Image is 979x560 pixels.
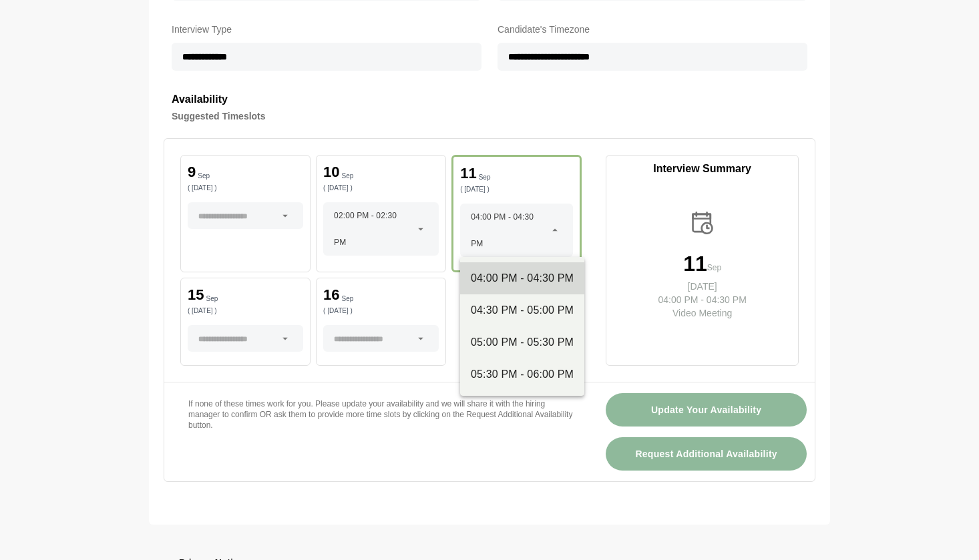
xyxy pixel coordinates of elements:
div: 05:00 PM - 05:30 PM [471,334,574,350]
p: 11 [683,253,707,274]
span: 02:00 PM - 02:30 PM [334,202,411,256]
button: Update Your Availability [606,393,807,427]
p: [DATE] [648,280,757,293]
p: Sep [342,173,354,180]
h3: Availability [172,91,807,108]
div: 04:30 PM - 05:00 PM [471,302,574,318]
p: ( [DATE] ) [188,185,303,192]
p: 16 [323,288,339,302]
h4: Suggested Timeslots [172,108,807,124]
p: ( [DATE] ) [323,308,439,314]
img: calender [689,209,717,237]
p: Sep [707,261,721,274]
p: 15 [188,288,204,302]
span: 04:00 PM - 04:30 PM [471,204,545,257]
p: ( [DATE] ) [460,186,573,193]
p: ( [DATE] ) [188,308,303,314]
p: Interview Summary [606,161,798,177]
p: 9 [188,165,196,180]
p: If none of these times work for you. Please update your availability and we will share it with th... [188,398,574,431]
p: Video Meeting [648,306,757,320]
p: Sep [342,296,354,302]
label: Candidate's Timezone [498,21,807,37]
div: 05:30 PM - 06:00 PM [471,366,574,382]
p: Sep [206,296,218,302]
p: ( [DATE] ) [323,185,439,192]
button: Request Additional Availability [606,437,807,471]
p: Sep [479,174,491,181]
div: 04:00 PM - 04:30 PM [471,270,574,286]
p: 10 [323,165,339,180]
p: 11 [460,166,476,181]
p: Sep [198,173,210,180]
p: 04:00 PM - 04:30 PM [648,293,757,306]
label: Interview Type [172,21,481,37]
